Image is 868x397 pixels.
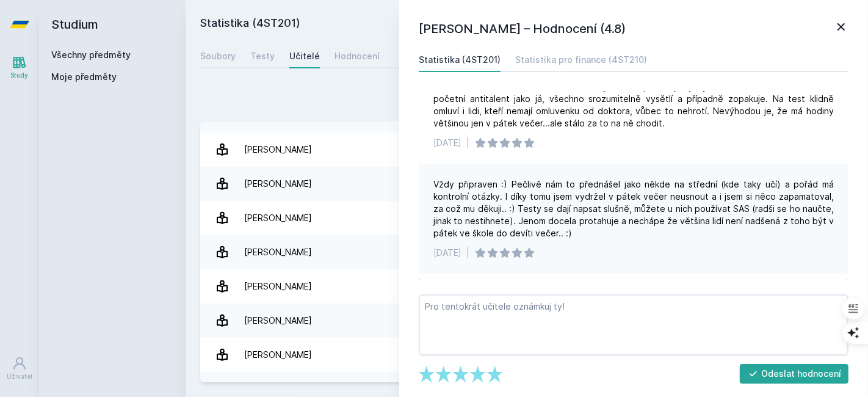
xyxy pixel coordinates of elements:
[200,269,853,304] a: [PERSON_NAME] 14 hodnocení 4.8
[244,137,312,162] div: [PERSON_NAME]
[2,49,37,86] a: Study
[466,137,469,149] div: |
[433,137,461,149] div: [DATE]
[244,343,312,367] div: [PERSON_NAME]
[250,50,275,62] div: Testy
[335,44,380,68] a: Hodnocení
[244,240,312,264] div: [PERSON_NAME]
[200,338,853,372] a: [PERSON_NAME] 3 hodnocení 4.0
[289,50,320,62] div: Učitelé
[200,201,853,235] a: [PERSON_NAME] 2 hodnocení 3.5
[433,178,834,239] div: Vždy připraven :) Pečlivě nám to přednášel jako někde na střední (kde taky učí) a pořád má kontro...
[433,247,461,259] div: [DATE]
[250,44,275,68] a: Testy
[244,274,312,299] div: [PERSON_NAME]
[433,81,834,129] div: Úžasný učitel, sympaák, naprosto mi vyhovoval jeho styl výuky. Látku u něj pochopí i takový poče...
[200,235,853,269] a: [PERSON_NAME] 3 hodnocení 4.7
[200,167,853,201] a: [PERSON_NAME] 6 hodnocení 5.0
[200,133,853,167] a: [PERSON_NAME] 11 hodnocení 4.9
[200,15,717,34] h2: Statistika (4ST201)
[244,206,312,230] div: [PERSON_NAME]
[51,71,117,83] span: Moje předměty
[244,308,312,333] div: [PERSON_NAME]
[2,350,37,387] a: Uživatel
[7,372,32,381] div: Uživatel
[740,364,849,384] button: Odeslat hodnocení
[335,50,380,62] div: Hodnocení
[51,49,131,60] a: Všechny předměty
[200,44,236,68] a: Soubory
[289,44,320,68] a: Učitelé
[200,304,853,338] a: [PERSON_NAME] 2 hodnocení 5.0
[244,172,312,196] div: [PERSON_NAME]
[11,71,29,80] div: Study
[200,50,236,62] div: Soubory
[466,247,469,259] div: |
